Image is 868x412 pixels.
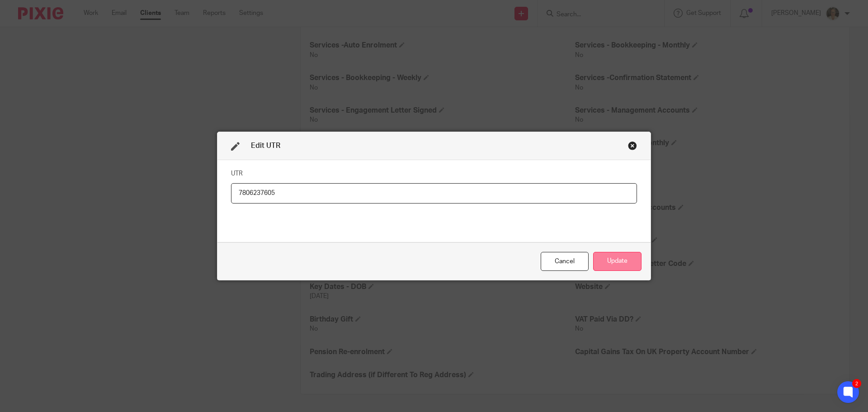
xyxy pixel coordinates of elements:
[231,169,243,178] label: UTR
[231,183,637,204] input: UTR
[628,141,637,150] div: Close this dialog window
[541,252,589,271] div: Close this dialog window
[593,252,642,271] button: Update
[251,142,280,149] span: Edit UTR
[852,379,861,388] div: 2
